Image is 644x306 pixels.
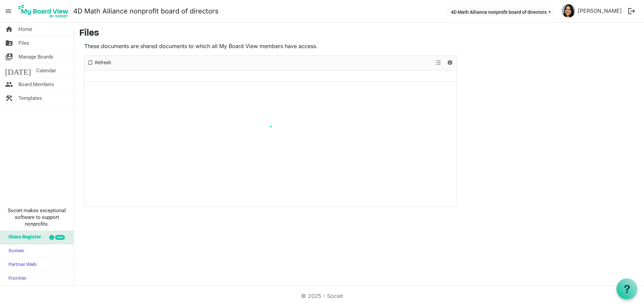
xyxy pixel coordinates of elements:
span: Board Members [18,78,54,91]
span: [DATE] [5,64,31,77]
span: Frontier [5,272,27,285]
p: These documents are shared documents to which all My Board View members have access. [84,42,457,50]
a: 4D Math Alliance nonprofit board of directors [73,4,219,18]
span: Partner Web [5,258,37,272]
span: Glass Register [5,231,41,244]
span: people [5,78,13,91]
span: menu [2,5,15,17]
img: My Board View Logo [16,3,71,20]
span: construction [5,91,13,105]
span: Templates [18,91,42,105]
span: Home [18,23,32,36]
a: My Board View Logo [16,3,73,20]
span: Calendar [36,64,56,77]
span: Societ makes exceptional software to support nonprofits. [3,207,71,227]
button: logout [625,4,639,18]
span: switch_account [5,50,13,64]
h3: Files [79,28,639,39]
span: folder_shared [5,36,13,50]
button: 4D Math Alliance nonprofit board of directors dropdownbutton [447,7,555,16]
span: Sumac [5,244,24,258]
a: [PERSON_NAME] [575,4,625,17]
span: Files [18,36,29,50]
a: © 2025 - Societ [301,293,343,299]
span: home [5,23,13,36]
img: OzsX2RDGWKhiWvOBCB6ebuyfwpcsEYcD3zKd5uR25xuS_78scQQBKMEVV0mAsbs94LqXyldN3pc72z9e4sxdOA_thumb.png [562,4,575,17]
div: new [55,235,65,240]
span: Manage Boards [18,50,53,64]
